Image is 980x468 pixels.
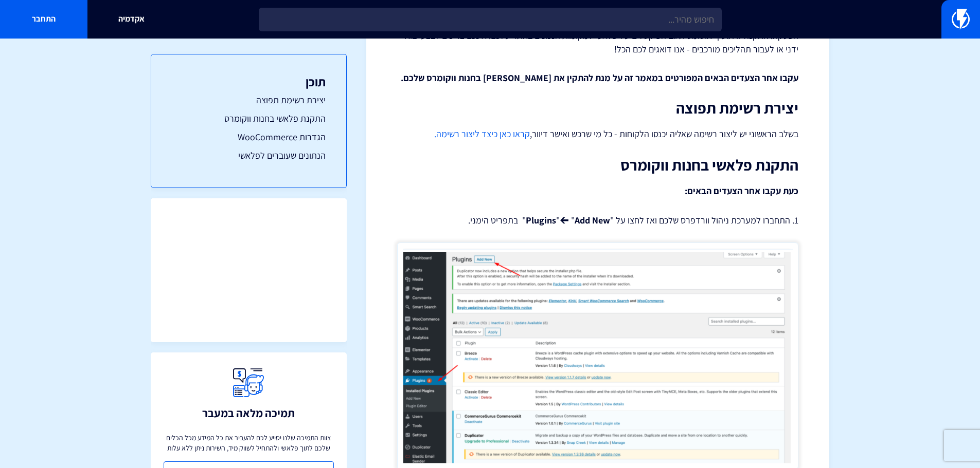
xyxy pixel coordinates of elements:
[526,214,556,226] strong: Plugins
[434,128,530,140] a: קראו כאן כיצד ליצור רשימה.
[397,127,798,141] p: בשלב הראשוני יש ליצור רשימה שאליה יכנסו הלקוחות - כל מי שרכש ואישר דיוור,
[397,214,798,227] p: 1. התחברו למערכת ניהול וורדפרס שלכם ואז לחצו על " "🡨 " " בתפריט הימני.
[401,72,798,84] strong: עקבו אחר הצעדים הבאים המפורטים במאמר זה על מנת להתקין את [PERSON_NAME] בחנות ווקומרס שלכם.
[172,130,326,144] a: הגדרות WooCommerce
[202,407,295,419] h3: תמיכה מלאה במעבר
[164,433,334,453] p: צוות התמיכה שלנו יסייע לכם להעביר את כל המידע מכל הכלים שלכם לתוך פלאשי ולהתחיל לשווק מיד, השירות...
[259,8,722,31] input: חיפוש מהיר...
[172,75,326,88] h3: תוכן
[172,93,326,107] a: יצירת רשימת תפוצה
[397,157,798,174] h2: התקנת פלאשי בחנות ווקומרס
[685,185,798,197] strong: כעת עקבו אחר הצעדים הבאים:
[575,214,610,226] strong: Add New
[397,100,798,117] h2: יצירת רשימת תפוצה
[172,149,326,162] a: הנתונים שעוברים לפלאשי
[172,112,326,125] a: התקנת פלאשי בחנות ווקומרס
